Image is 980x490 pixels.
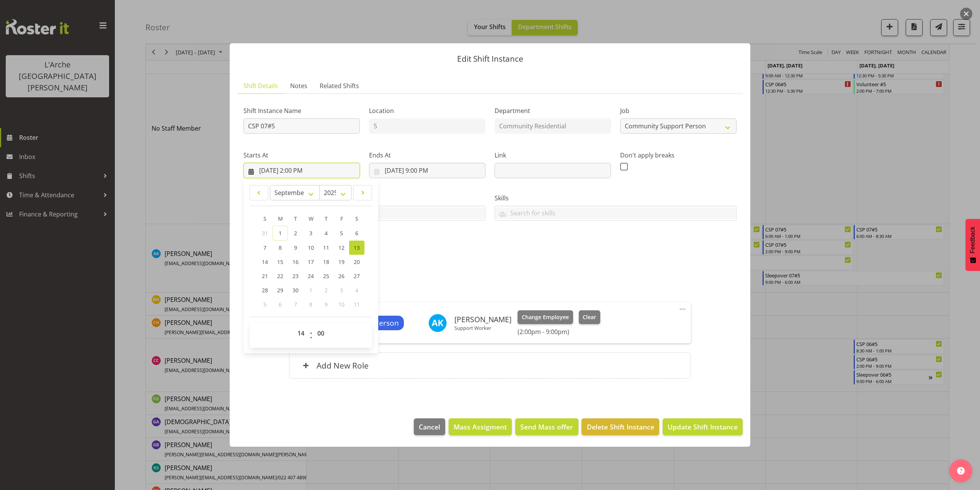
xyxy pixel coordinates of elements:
[294,215,297,222] span: T
[318,269,334,283] a: 25
[340,215,343,222] span: F
[414,418,445,435] button: Cancel
[288,226,303,241] a: 2
[318,241,334,255] a: 11
[263,215,266,222] span: S
[583,313,596,321] span: Clear
[620,106,737,115] label: Job
[579,310,601,324] button: Clear
[308,244,314,251] span: 10
[349,269,364,283] a: 27
[243,151,360,160] label: Starts At
[428,314,447,332] img: aman-kaur11087.jpg
[354,244,360,251] span: 13
[262,229,268,237] span: 31
[243,106,360,115] label: Shift Instance Name
[355,229,358,237] span: 6
[969,226,976,253] span: Feedback
[279,301,282,308] span: 6
[262,287,268,294] span: 28
[338,258,345,265] span: 19
[454,422,507,432] span: Mass Assigment
[288,255,303,269] a: 16
[369,106,485,115] label: Location
[349,241,364,255] a: 13
[310,326,312,345] span: :
[349,226,364,241] a: 6
[338,244,345,251] span: 12
[354,258,360,265] span: 20
[663,418,743,435] button: Update Shift Instance
[325,301,328,308] span: 9
[262,258,268,265] span: 14
[309,287,312,294] span: 1
[449,418,512,435] button: Mass Assigment
[522,313,569,321] span: Change Employee
[263,244,266,251] span: 7
[515,418,578,435] button: Send Mass offer
[338,301,345,308] span: 10
[668,422,738,432] span: Update Shift Instance
[289,284,691,293] h5: Roles
[288,269,303,283] a: 23
[325,215,328,222] span: T
[288,283,303,297] a: 30
[349,255,364,269] a: 20
[520,422,573,432] span: Send Mass offer
[581,418,659,435] button: Delete Shift Instance
[309,215,314,222] span: W
[237,55,743,63] p: Edit Shift Instance
[279,244,282,251] span: 8
[318,226,334,241] a: 4
[355,287,358,294] span: 4
[334,226,349,241] a: 5
[292,272,299,280] span: 23
[320,81,359,90] span: Related Shifts
[292,287,299,294] span: 30
[277,272,283,280] span: 22
[518,310,573,324] button: Change Employee
[323,244,329,251] span: 11
[957,467,965,475] img: help-xxl-2.png
[294,244,297,251] span: 9
[354,272,360,280] span: 27
[355,215,358,222] span: S
[340,287,343,294] span: 3
[369,163,485,178] input: Click to select...
[288,241,303,255] a: 9
[290,81,307,90] span: Notes
[454,315,511,324] h6: [PERSON_NAME]
[334,241,349,255] a: 12
[273,255,288,269] a: 15
[308,258,314,265] span: 17
[587,422,654,432] span: Delete Shift Instance
[338,272,345,280] span: 26
[303,255,318,269] a: 17
[495,193,737,203] label: Skills
[303,269,318,283] a: 24
[354,301,360,308] span: 11
[317,361,369,370] h6: Add New Role
[454,325,511,331] p: Support Worker
[518,328,600,336] h6: (2:00pm - 9:00pm)
[325,229,328,237] span: 4
[279,229,282,237] span: 1
[257,255,273,269] a: 14
[294,301,297,308] span: 7
[495,207,736,219] input: Search for skills
[257,283,273,297] a: 28
[309,301,312,308] span: 8
[243,81,278,90] span: Shift Details
[325,287,328,294] span: 2
[620,151,737,160] label: Don't apply breaks
[257,269,273,283] a: 21
[340,229,343,237] span: 5
[273,241,288,255] a: 8
[278,215,283,222] span: M
[303,241,318,255] a: 10
[294,229,297,237] span: 2
[965,219,980,271] button: Feedback - Show survey
[495,151,611,160] label: Link
[257,241,273,255] a: 7
[309,229,312,237] span: 3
